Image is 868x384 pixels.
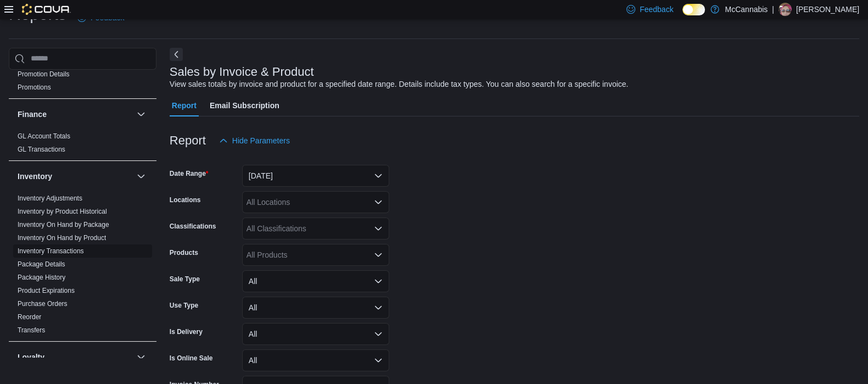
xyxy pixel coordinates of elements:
[18,70,70,79] span: Promotion Details
[210,94,279,116] span: Email Subscription
[242,349,389,371] button: All
[170,169,209,178] label: Date Range
[9,192,156,341] div: Inventory
[135,108,148,121] button: Finance
[18,171,52,182] h3: Inventory
[172,94,197,116] span: Report
[374,224,383,233] button: Open list of options
[232,135,290,146] span: Hide Parameters
[18,84,51,91] a: Promotions
[374,198,383,207] button: Open list of options
[18,286,75,295] span: Product Expirations
[135,350,148,364] button: Loyalty
[18,146,65,153] a: GL Transactions
[170,275,200,283] label: Sale Type
[170,196,201,204] label: Locations
[242,323,389,345] button: All
[18,171,132,182] button: Inventory
[22,4,71,15] img: Cova
[18,313,41,321] a: Reorder
[9,130,156,160] div: Finance
[18,260,65,269] span: Package Details
[725,3,768,16] p: McCannabis
[18,300,68,308] a: Purchase Orders
[170,327,203,336] label: Is Delivery
[170,222,216,231] label: Classifications
[18,352,132,363] button: Loyalty
[18,194,82,203] span: Inventory Adjustments
[682,15,683,16] span: Dark Mode
[18,247,84,255] span: Inventory Transactions
[18,83,51,92] span: Promotions
[640,4,673,15] span: Feedback
[18,352,44,363] h3: Loyalty
[18,109,47,120] h3: Finance
[242,270,389,292] button: All
[18,260,65,268] a: Package Details
[374,251,383,259] button: Open list of options
[18,233,106,242] span: Inventory On Hand by Product
[170,65,314,79] h3: Sales by Invoice & Product
[772,3,774,16] p: |
[796,3,859,16] p: [PERSON_NAME]
[242,297,389,319] button: All
[18,287,75,294] a: Product Expirations
[18,299,68,308] span: Purchase Orders
[170,248,198,257] label: Products
[18,326,45,334] a: Transfers
[18,313,41,321] span: Reorder
[779,3,792,16] div: Krista Brumsey
[18,274,65,281] a: Package History
[18,208,107,215] a: Inventory by Product Historical
[242,165,389,187] button: [DATE]
[9,54,156,98] div: Discounts & Promotions
[18,273,65,282] span: Package History
[170,48,183,61] button: Next
[18,221,109,229] a: Inventory On Hand by Package
[18,207,107,216] span: Inventory by Product Historical
[18,145,65,154] span: GL Transactions
[170,134,206,147] h3: Report
[135,170,148,183] button: Inventory
[18,247,84,255] a: Inventory Transactions
[18,70,70,78] a: Promotion Details
[170,354,213,363] label: Is Online Sale
[170,301,198,310] label: Use Type
[18,194,82,202] a: Inventory Adjustments
[18,109,132,120] button: Finance
[682,4,705,15] input: Dark Mode
[18,220,109,229] span: Inventory On Hand by Package
[18,132,70,140] a: GL Account Totals
[18,326,45,335] span: Transfers
[18,234,106,242] a: Inventory On Hand by Product
[215,130,294,152] button: Hide Parameters
[170,79,629,90] div: View sales totals by invoice and product for a specified date range. Details include tax types. Y...
[18,132,70,141] span: GL Account Totals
